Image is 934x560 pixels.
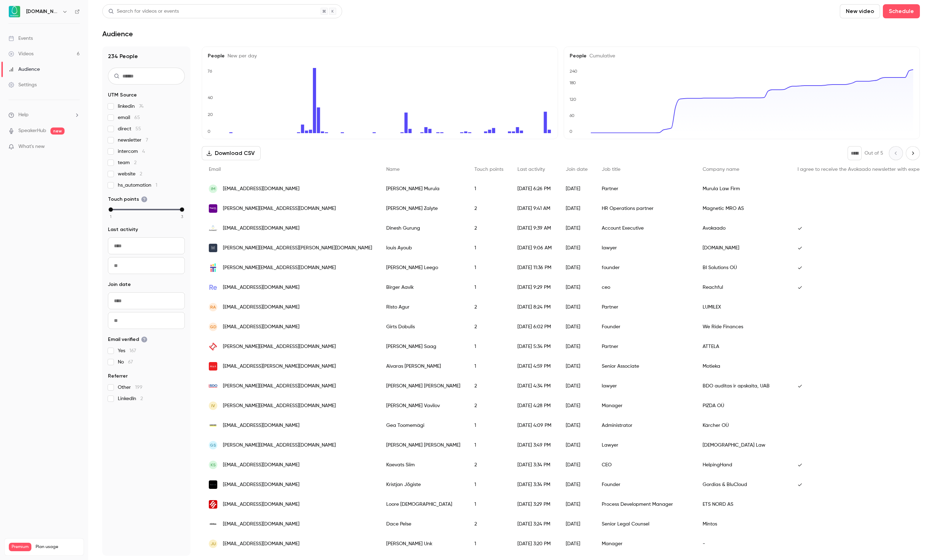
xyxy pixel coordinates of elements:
span: 4 [142,149,145,154]
span: [PERSON_NAME][EMAIL_ADDRESS][DOMAIN_NAME] [223,205,336,212]
div: [DATE] 6:02 PM [510,317,559,337]
div: Gordias & BluCloud [696,475,790,494]
span: Other [118,384,142,391]
div: Kärcher OÜ [696,416,790,435]
span: Last activity [108,226,138,233]
div: 1 [467,494,510,514]
h1: Audience [102,30,133,38]
h5: People [570,52,914,60]
span: [EMAIL_ADDRESS][DOMAIN_NAME] [223,422,299,429]
div: Partner [595,297,696,317]
div: 2 [467,455,510,475]
span: 2 [134,160,137,165]
div: [DATE] [559,376,595,396]
img: motieka.com [209,362,217,371]
div: Videos [8,50,34,57]
div: CEO [595,455,696,475]
div: Audience [8,66,40,73]
span: 199 [135,385,142,390]
h1: 234 People [108,52,185,61]
span: IV [211,403,215,409]
div: Account Executive [595,218,696,238]
div: 2 [467,514,510,534]
span: Last activity [517,167,545,172]
input: From [108,292,185,309]
div: Aivaras [PERSON_NAME] [379,356,467,376]
span: [EMAIL_ADDRESS][DOMAIN_NAME] [223,481,299,489]
span: [EMAIL_ADDRESS][DOMAIN_NAME] [223,304,299,311]
span: Company name [703,167,739,172]
div: Process Development Manager [595,494,696,514]
span: hs_automation [118,182,157,189]
span: [EMAIL_ADDRESS][DOMAIN_NAME] [223,284,299,291]
button: Next page [906,146,920,160]
span: linkedin [118,103,144,110]
span: [PERSON_NAME][EMAIL_ADDRESS][DOMAIN_NAME] [223,402,336,410]
text: 0 [207,129,211,134]
span: [EMAIL_ADDRESS][DOMAIN_NAME] [223,501,299,508]
span: intercom [118,148,145,155]
div: [DOMAIN_NAME] [696,238,790,258]
span: 2 [140,172,142,176]
text: 120 [569,97,576,102]
a: SpeakerHub [18,127,46,135]
div: [DATE] [559,435,595,455]
div: LUMILEX [696,297,790,317]
div: 1 [467,337,510,356]
span: [EMAIL_ADDRESS][DOMAIN_NAME] [223,323,299,331]
div: [DATE] 4:34 PM [510,376,559,396]
div: [DATE] 6:26 PM [510,179,559,199]
img: avokaado.io [209,224,217,232]
span: Plan usage [36,544,79,550]
div: Murula Law Firm [696,179,790,199]
div: [DATE] [559,317,595,337]
span: 1 [110,213,111,220]
div: Search for videos or events [108,8,179,15]
span: [EMAIL_ADDRESS][DOMAIN_NAME] [223,461,299,469]
div: Manager [595,534,696,554]
img: blucloud.eu [209,480,217,489]
img: tarceta.com [209,263,217,272]
div: ETS NORD AS [696,494,790,514]
span: [EMAIL_ADDRESS][DOMAIN_NAME] [223,225,299,232]
div: [DATE] 9:39 AM [510,218,559,238]
div: [DATE] [559,258,595,278]
span: 7 [146,138,148,143]
div: [DATE] [559,238,595,258]
span: 55 [135,126,141,131]
div: lawyer [595,238,696,258]
img: bdo.lt [209,382,217,390]
div: [DATE] 4:09 PM [510,416,559,435]
div: lawyer [595,376,696,396]
input: To [108,257,185,274]
div: Kaevats Siim [379,455,467,475]
span: Yes [118,347,136,354]
span: [PERSON_NAME][EMAIL_ADDRESS][DOMAIN_NAME] [223,442,336,449]
p: Out of 5 [865,150,883,157]
button: New video [840,4,880,18]
div: Administrator [595,416,696,435]
span: [PERSON_NAME][EMAIL_ADDRESS][PERSON_NAME][DOMAIN_NAME] [223,244,372,252]
div: Dinesh Gurung [379,218,467,238]
li: help-dropdown-opener [8,111,80,119]
input: From [108,237,185,254]
div: [DATE] [559,218,595,238]
div: [DATE] [559,199,595,218]
div: Magnetic MRO AS [696,199,790,218]
div: Lawyer [595,435,696,455]
div: 2 [467,297,510,317]
div: [DATE] [559,179,595,199]
span: New per day [225,54,257,58]
span: Name [386,167,400,172]
div: [DATE] 3:20 PM [510,534,559,554]
div: [PERSON_NAME] Saag [379,337,467,356]
div: Risto Agur [379,297,467,317]
div: [DATE] 3:34 PM [510,475,559,494]
span: team [118,159,137,166]
div: [DATE] 8:24 PM [510,297,559,317]
div: louis Ayoub [379,238,467,258]
div: Motieka [696,356,790,376]
span: new [50,127,65,135]
span: newsletter [118,137,148,144]
div: Founder [595,475,696,494]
